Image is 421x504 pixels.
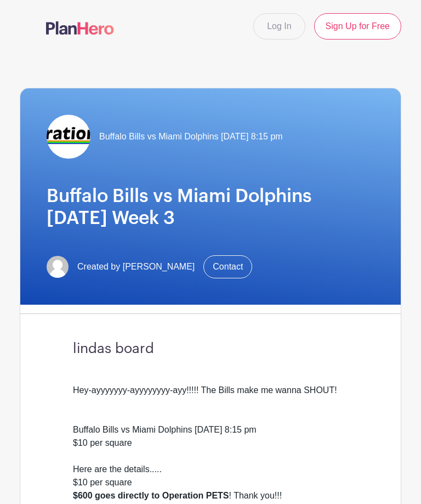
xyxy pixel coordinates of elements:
img: logo-507f7623f17ff9eddc593b1ce0a138ce2505c220e1c5a4e2b4648c50719b7d32.svg [46,21,114,35]
div: Here are the details..... [73,463,348,476]
strong: $600 goes directly to Operation PETS [73,491,229,500]
div: Hey-ayyyyyyy-ayyyyyyyy-ayy!!!!! The Bills make me wanna SHOUT! [73,371,348,410]
a: Log In [253,13,305,40]
span: Created by [PERSON_NAME] [77,260,195,273]
span: Buffalo Bills vs Miami Dolphins [DATE] 8:15 pm [99,130,283,143]
img: default-ce2991bfa6775e67f084385cd625a349d9dcbb7a52a09fb2fda1e96e2d18dcdb.png [47,256,69,278]
div: Buffalo Bills vs Miami Dolphins [DATE] 8:15 pm $10 per square [73,410,348,463]
h1: Buffalo Bills vs Miami Dolphins [DATE] Week 3 [47,185,374,229]
a: Contact [203,255,252,278]
h3: lindas board [73,340,348,357]
a: Sign Up for Free [314,13,401,40]
img: logo%20reduced%20for%20Plan%20Hero.jpg [47,115,90,159]
div: ! Thank you!!! [73,489,348,502]
div: $10 per square [73,476,348,489]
